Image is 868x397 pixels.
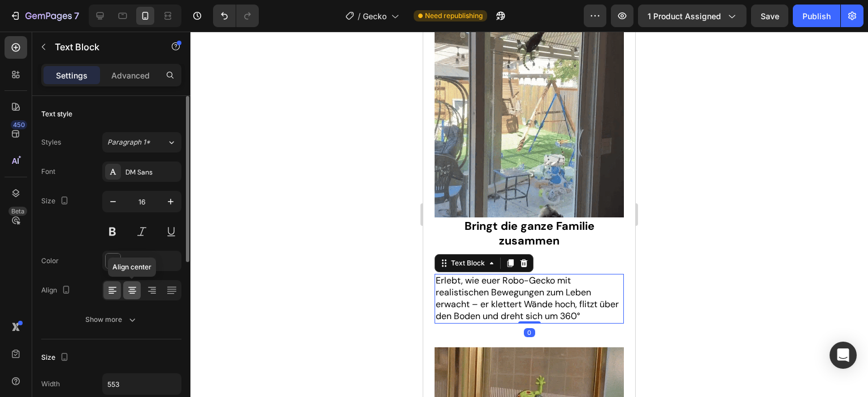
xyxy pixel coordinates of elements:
[638,5,747,27] button: 1 product assigned
[41,167,55,177] div: Font
[41,256,59,266] div: Color
[8,207,27,216] div: Beta
[85,314,138,325] div: Show more
[793,5,840,27] button: Publish
[830,342,857,369] div: Open Intercom Messenger
[107,137,150,147] span: Paragraph 1*
[363,10,387,22] span: Gecko
[425,11,483,21] span: Need republishing
[56,69,88,81] p: Settings
[358,10,361,22] span: /
[74,9,79,23] p: 7
[5,5,84,27] button: 7
[103,374,181,394] input: Auto
[111,69,150,81] p: Advanced
[41,350,71,365] div: Size
[102,132,181,152] button: Paragraph 1*
[213,5,259,27] div: Undo/Redo
[41,379,60,389] div: Width
[125,167,179,177] div: DM Sans
[41,109,72,119] div: Text style
[802,10,831,22] div: Publish
[41,309,181,330] button: Show more
[55,40,151,54] p: Text Block
[125,256,179,267] div: 242424
[11,120,27,129] div: 450
[41,137,61,147] div: Styles
[41,283,73,298] div: Align
[648,10,721,22] span: 1 product assigned
[423,32,635,397] iframe: Design area
[751,5,788,27] button: Save
[41,194,71,209] div: Size
[761,11,779,21] span: Save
